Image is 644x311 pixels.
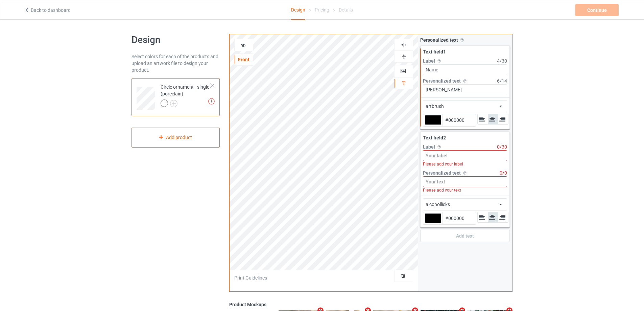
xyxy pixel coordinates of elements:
div: Design [291,0,305,20]
div: 0 / 0 [500,170,507,176]
img: svg%3E%0A [401,42,407,48]
img: svg%3E%0A [436,58,442,64]
div: 0 / 30 [497,143,507,150]
div: Circle ornament - single (porcelain) [161,84,211,107]
div: Please add your text [423,187,507,193]
span: Label [423,144,435,150]
img: svg%3E%0A [462,78,468,84]
span: Personalized text [423,170,461,176]
div: 6 / 14 [497,77,507,84]
img: svg%3E%0A [401,53,407,60]
span: Personalized text [420,37,458,43]
span: Personalized text [423,78,461,84]
span: Label [423,58,435,64]
div: Product Mockups [229,301,512,308]
input: Your label [423,150,507,161]
div: Select colors for each of the products and upload an artwork file to design your product. [132,53,220,73]
div: Front [235,56,253,63]
div: Text field 1 [423,48,507,55]
div: artbrush [426,103,444,110]
div: Please add your label [423,161,507,167]
div: Text field 2 [423,134,507,141]
div: alcohollicks [426,201,450,208]
img: svg+xml;base64,PD94bWwgdmVyc2lvbj0iMS4wIiBlbmNvZGluZz0iVVRGLTgiPz4KPHN2ZyB3aWR0aD0iMjJweCIgaGVpZ2... [170,100,177,107]
img: svg%3E%0A [436,144,442,150]
img: svg%3E%0A [459,37,465,43]
a: Back to dashboard [24,7,71,13]
div: Details [339,0,353,19]
div: Circle ornament - single (porcelain) [132,78,220,116]
img: exclamation icon [208,98,215,105]
input: Your text [423,176,507,187]
div: Add text [420,230,510,242]
div: 4 / 30 [497,58,507,64]
input: Your label [423,64,507,75]
h1: Design [132,34,220,46]
img: svg%3E%0A [462,170,468,176]
div: Pricing [315,0,329,19]
div: Add product [132,128,220,148]
img: svg%3E%0A [401,80,407,86]
div: Print Guidelines [234,274,267,281]
input: Your text [423,84,507,95]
